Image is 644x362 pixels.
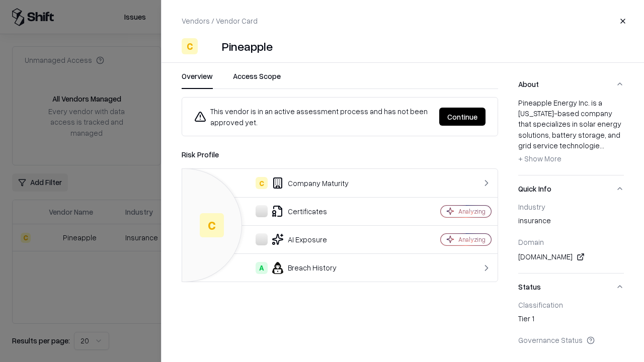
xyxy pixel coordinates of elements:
img: Pineapple [202,38,218,54]
div: Pineapple Energy Inc. is a [US_STATE]-based company that specializes in solar energy solutions, b... [518,98,624,167]
div: insurance [518,215,624,229]
button: Continue [439,108,486,126]
div: Industry [518,202,624,211]
div: About [518,98,624,175]
button: Status [518,274,624,300]
div: Company Maturity [190,177,406,189]
div: Certificates [190,205,406,217]
span: ... [600,141,604,150]
div: Pineapple [222,38,273,54]
div: Tier 1 [518,313,624,327]
div: C [200,213,224,237]
div: A [256,262,268,274]
div: Quick Info [518,202,624,273]
p: Vendors / Vendor Card [182,16,258,26]
div: This vendor is in an active assessment process and has not been approved yet. [194,106,431,128]
div: Domain [518,237,624,246]
div: Analyzing [458,207,486,216]
div: Analyzing [458,235,486,244]
button: Overview [182,71,213,89]
div: Breach History [190,262,406,274]
div: [DOMAIN_NAME] [518,251,624,263]
div: C [182,38,198,54]
div: Risk Profile [182,148,498,160]
button: Quick Info [518,175,624,202]
div: Governance Status [518,335,624,344]
button: + Show More [518,151,561,167]
div: AI Exposure [190,233,406,245]
button: Access Scope [233,71,281,89]
div: Classification [518,300,624,309]
div: C [256,177,268,189]
button: About [518,71,624,98]
span: + Show More [518,154,561,163]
